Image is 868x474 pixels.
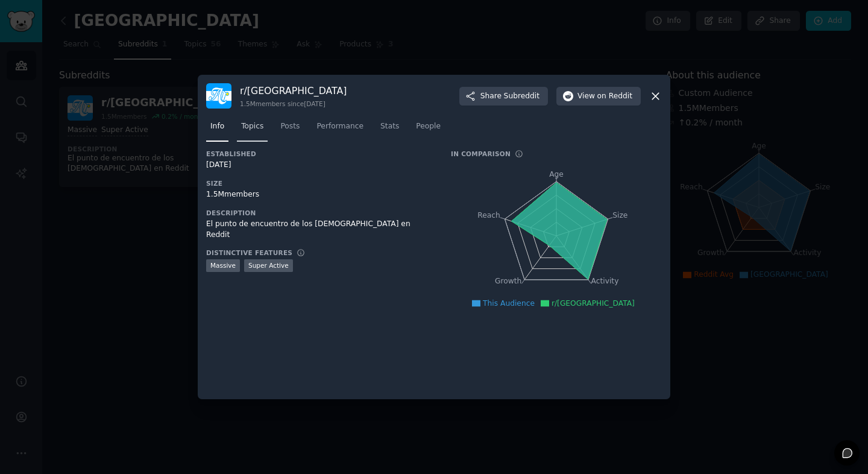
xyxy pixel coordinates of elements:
[244,259,293,272] div: Super Active
[477,211,500,220] tspan: Reach
[416,121,441,132] span: People
[312,117,368,142] a: Performance
[206,179,434,188] h3: Size
[206,160,434,171] div: [DATE]
[591,277,619,286] tspan: Activity
[597,91,632,102] span: on Reddit
[240,100,347,108] div: 1.5M members since [DATE]
[276,117,304,142] a: Posts
[206,117,228,142] a: Info
[380,121,399,132] span: Stats
[552,299,635,308] span: r/[GEOGRAPHIC_DATA]
[612,211,627,220] tspan: Size
[240,84,347,97] h3: r/ [GEOGRAPHIC_DATA]
[577,91,632,102] span: View
[280,121,300,132] span: Posts
[459,87,548,106] button: ShareSubreddit
[483,299,535,308] span: This Audience
[206,209,434,217] h3: Description
[451,150,511,158] h3: In Comparison
[206,189,434,200] div: 1.5M members
[556,87,641,106] button: Viewon Reddit
[504,91,539,102] span: Subreddit
[241,121,263,132] span: Topics
[210,121,224,132] span: Info
[376,117,403,142] a: Stats
[316,121,363,132] span: Performance
[237,117,268,142] a: Topics
[206,219,434,240] div: El punto de encuentro de los [DEMOGRAPHIC_DATA] en Reddit
[206,83,231,109] img: argentina
[206,248,292,257] h3: Distinctive Features
[495,277,521,286] tspan: Growth
[206,259,240,272] div: Massive
[480,91,539,102] span: Share
[549,170,564,179] tspan: Age
[412,117,445,142] a: People
[206,150,434,158] h3: Established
